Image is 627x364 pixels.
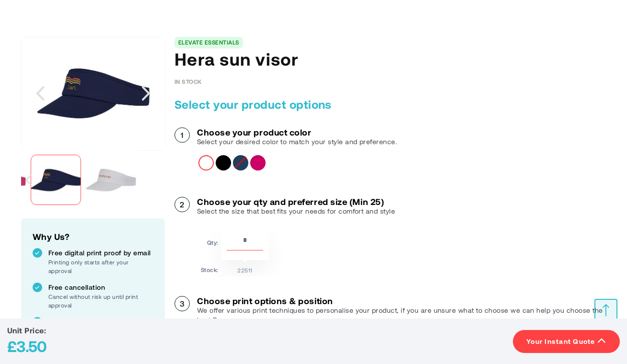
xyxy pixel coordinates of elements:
button: Your Instant Quote [513,330,620,353]
div: Hera sun visor [86,150,136,210]
h2: Why Us? [33,230,153,243]
a: ELEVATE ESSENTIALS [178,39,239,45]
div: Previous [21,37,59,150]
div: £3.50 [7,335,47,357]
h1: Hera sun visor [174,48,606,69]
td: 22511 [221,262,269,274]
p: Printing only starts after your approval [48,258,153,275]
div: Next [127,37,165,150]
p: We offer various print techniques to personalise your product, if you are unsure what to choose w... [197,306,606,325]
div: Previous [21,150,35,210]
img: Hera sun visor [86,155,136,205]
h3: Choose your qty and preferred size (Min 25) [197,197,395,206]
div: Solid Black [216,155,231,171]
p: Select the size that best fits your needs for comfort and style [197,206,395,216]
span: Unit Price: [7,326,46,335]
td: Stock: [201,262,219,274]
td: Qty: [201,227,219,260]
div: White [198,155,214,171]
span: Your Instant Quote [526,337,595,346]
div: Hera sun visor [31,150,86,210]
h3: Choose print options & position [197,296,606,306]
p: No hidden charges [48,317,153,327]
div: Availability [174,78,202,85]
p: Free digital print proof by email [48,248,153,258]
img: Hera sun visor [37,37,150,150]
h3: Choose your product color [197,127,397,137]
p: Cancel without risk up until print approval [48,292,153,309]
h2: Select your product options [174,97,606,112]
span: In stock [174,78,202,85]
div: Magenta [250,155,266,171]
p: Select your desired color to match your style and preference. [197,137,397,147]
p: Free cancellation [48,283,153,292]
div: Navy [233,155,248,171]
